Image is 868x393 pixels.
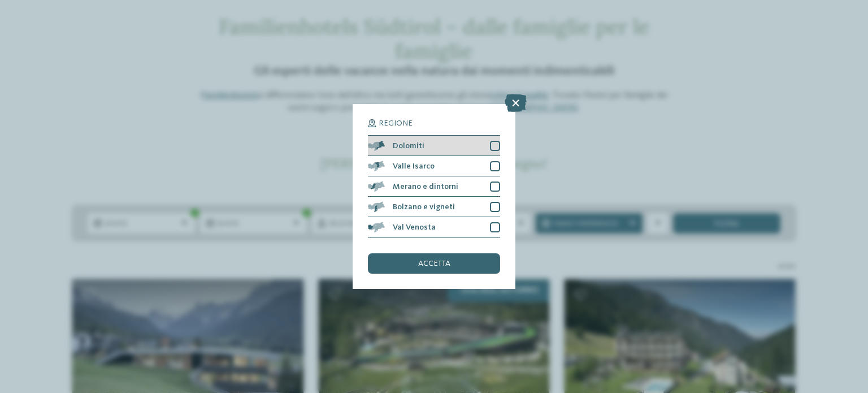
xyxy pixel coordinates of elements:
span: Merano e dintorni [393,183,458,191]
span: accetta [418,260,450,267]
span: Dolomiti [393,142,424,150]
span: Regione [379,119,413,127]
span: Valle Isarco [393,162,435,170]
span: Bolzano e vigneti [393,203,455,211]
span: Val Venosta [393,223,436,231]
